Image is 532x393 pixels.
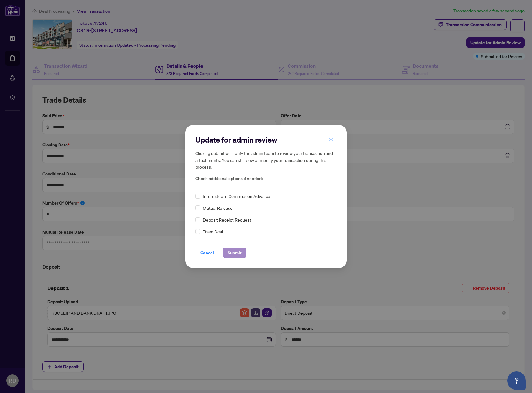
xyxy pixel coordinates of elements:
[223,248,246,258] button: Submit
[203,216,251,223] span: Deposit Receipt Request
[228,248,242,258] span: Submit
[200,248,214,258] span: Cancel
[507,371,526,390] button: Open asap
[195,248,219,258] button: Cancel
[329,137,333,142] span: close
[195,175,337,182] span: Check additional options if needed:
[195,135,337,145] h2: Update for admin review
[203,228,223,235] span: Team Deal
[195,150,337,170] h5: Clicking submit will notify the admin team to review your transaction and attachments. You can st...
[203,193,270,200] span: Interested in Commission Advance
[203,205,233,211] span: Mutual Release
